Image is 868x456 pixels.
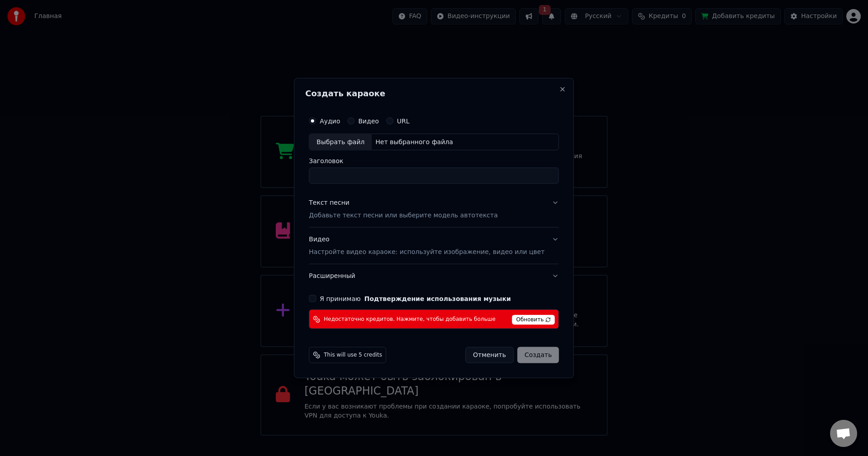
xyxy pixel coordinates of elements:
[512,315,555,325] span: Обновить
[309,248,544,257] p: Настройте видео караоке: используйте изображение, видео или цвет
[320,296,511,302] label: Я принимаю
[309,235,544,257] div: Видео
[324,352,382,359] span: This will use 5 credits
[320,118,340,124] label: Аудио
[309,158,559,164] label: Заголовок
[397,118,410,124] label: URL
[465,347,514,363] button: Отменить
[358,118,379,124] label: Видео
[309,264,559,288] button: Расширенный
[309,228,559,264] button: ВидеоНастройте видео караоке: используйте изображение, видео или цвет
[309,211,498,220] p: Добавьте текст песни или выберите модель автотекста
[309,134,372,150] div: Выбрать файл
[324,315,495,323] span: Недостаточно кредитов. Нажмите, чтобы добавить больше
[372,137,457,146] div: Нет выбранного файла
[364,296,511,302] button: Я принимаю
[305,89,562,97] h2: Создать караоке
[309,191,559,227] button: Текст песниДобавьте текст песни или выберите модель автотекста
[309,198,349,207] div: Текст песни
